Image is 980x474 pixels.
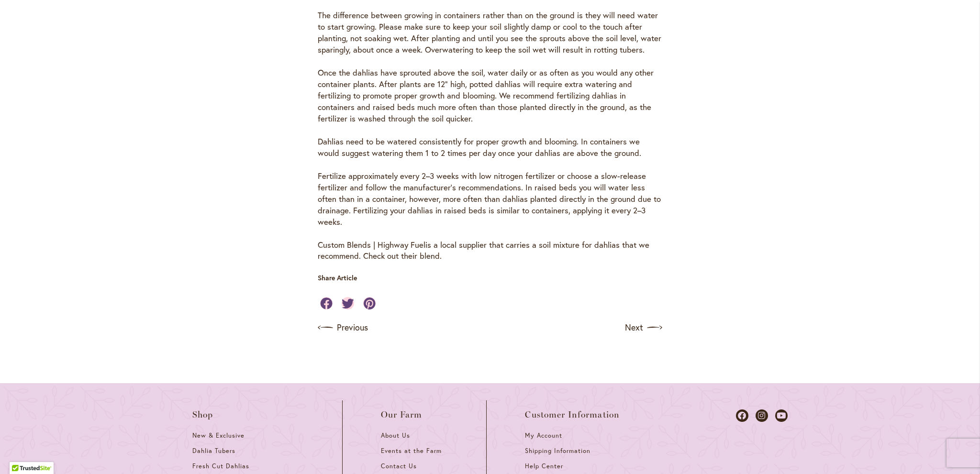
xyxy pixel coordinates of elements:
[318,67,662,124] p: Once the dahlias have sprouted above the soil, water daily or as often as you would any other con...
[318,273,371,283] p: Share Article
[381,431,410,440] span: About Us
[647,320,662,335] img: arrow icon
[192,431,245,440] span: New & Exclusive
[625,320,662,335] a: Next
[381,462,417,470] span: Contact Us
[318,10,662,55] p: The difference between growing in containers rather than on the ground is they will need water to...
[525,431,562,440] span: My Account
[318,239,662,262] p: is a local supplier that carries a soil mixture for dahlias that we recommend. Check out their bl...
[736,409,748,422] a: Dahlias on Facebook
[756,409,768,422] a: Dahlias on Instagram
[318,170,662,228] p: Fertilize approximately every 2–3 weeks with low nitrogen fertilizer or choose a slow-release fer...
[381,410,422,419] span: Our Farm
[192,410,213,419] span: Shop
[320,297,333,309] a: Share on Facebook
[775,409,788,422] a: Dahlias on Youtube
[318,320,368,335] a: Previous
[342,297,354,309] a: Share on Twitter
[318,320,333,335] img: arrow icon
[318,136,662,159] p: Dahlias need to be watered consistently for proper growth and blooming. In containers we would su...
[192,462,249,470] span: Fresh Cut Dahlias
[525,410,620,419] span: Customer Information
[318,239,425,250] a: Custom Blends | Highway Fuel
[363,297,376,309] a: Share on Pinterest
[525,462,563,470] span: Help Center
